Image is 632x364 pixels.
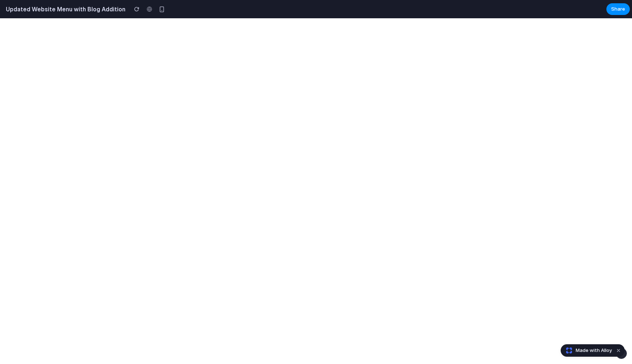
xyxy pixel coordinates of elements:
[611,5,625,13] span: Share
[606,3,630,15] button: Share
[614,346,623,355] button: Dismiss watermark
[576,347,612,354] span: Made with Alloy
[561,347,613,354] a: Made with Alloy
[3,5,125,14] h2: Updated Website Menu with Blog Addition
